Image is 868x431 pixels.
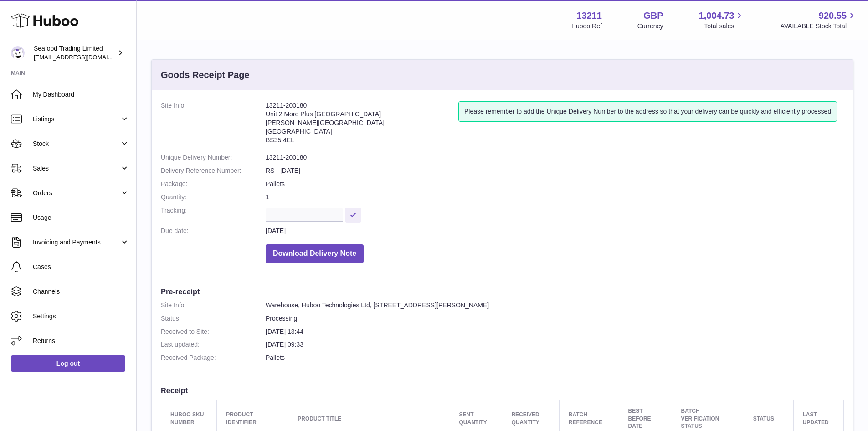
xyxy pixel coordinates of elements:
div: Please remember to add the Unique Delivery Number to the address so that your delivery can be qui... [458,101,837,122]
span: Usage [33,213,129,222]
a: 920.55 AVAILABLE Stock Total [780,10,857,31]
dd: 1 [266,193,844,202]
a: 1,004.73 Total sales [699,10,745,31]
span: 920.55 [819,10,847,22]
span: Listings [33,115,120,124]
dt: Due date: [161,227,266,235]
strong: 13211 [576,10,602,22]
dt: Last updated: [161,340,266,349]
dd: [DATE] [266,227,844,235]
span: Total sales [704,22,745,31]
dd: Warehouse, Huboo Technologies Ltd, [STREET_ADDRESS][PERSON_NAME] [266,301,844,310]
h3: Receipt [161,385,844,395]
div: Currency [637,22,663,31]
dt: Quantity: [161,193,266,202]
dt: Unique Delivery Number: [161,153,266,162]
dd: 13211-200180 [266,153,844,162]
span: Channels [33,287,129,296]
h3: Goods Receipt Page [161,69,250,81]
dd: [DATE] 09:33 [266,340,844,349]
h3: Pre-receipt [161,286,844,296]
strong: GBP [643,10,663,22]
span: 1,004.73 [699,10,734,22]
dt: Delivery Reference Number: [161,166,266,175]
dt: Received to Site: [161,327,266,336]
a: Log out [11,355,125,372]
dd: [DATE] 13:44 [266,327,844,336]
dd: Pallets [266,180,844,188]
dd: RS - [DATE] [266,166,844,175]
dt: Status: [161,314,266,323]
dt: Tracking: [161,206,266,222]
span: [EMAIL_ADDRESS][DOMAIN_NAME] [34,53,134,61]
address: 13211-200180 Unit 2 More Plus [GEOGRAPHIC_DATA] [PERSON_NAME][GEOGRAPHIC_DATA] [GEOGRAPHIC_DATA] ... [266,101,458,149]
dt: Package: [161,180,266,188]
span: Orders [33,189,120,197]
dt: Site Info: [161,301,266,310]
span: Settings [33,312,129,321]
span: Stock [33,140,120,148]
dt: Received Package: [161,353,266,362]
div: Seafood Trading Limited [34,44,116,62]
button: Download Delivery Note [266,244,364,263]
span: Returns [33,337,129,345]
dt: Site Info: [161,101,266,149]
div: Huboo Ref [571,22,602,31]
dd: Processing [266,314,844,323]
span: Cases [33,263,129,271]
img: online@rickstein.com [11,46,25,60]
span: AVAILABLE Stock Total [780,22,857,31]
dd: Pallets [266,353,844,362]
span: My Dashboard [33,90,129,99]
span: Invoicing and Payments [33,238,120,247]
span: Sales [33,164,120,173]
